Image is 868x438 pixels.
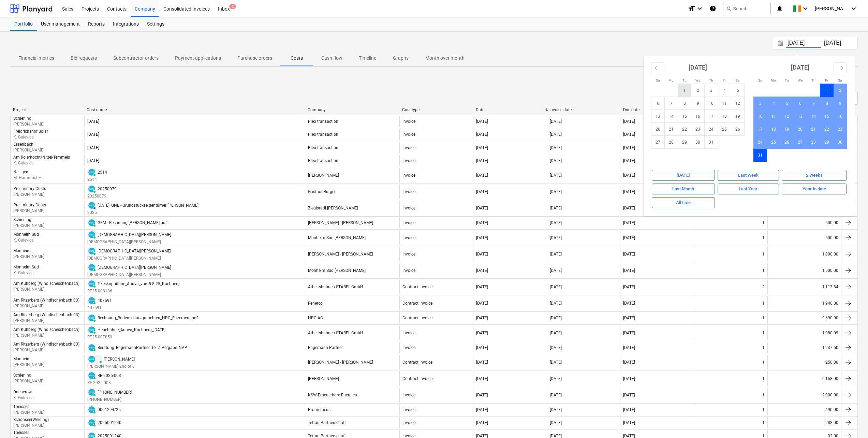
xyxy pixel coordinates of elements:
[13,192,46,198] p: [PERSON_NAME]
[652,184,715,194] button: Last Month
[767,312,841,324] div: 9,690.00
[550,189,562,194] div: [DATE]
[767,230,841,245] div: 500.00
[476,158,488,163] div: [DATE]
[623,132,635,137] div: [DATE]
[13,237,39,243] p: K. Gulevica
[113,55,159,62] p: Subcontractor orders
[767,247,841,261] div: 1,000.00
[644,56,855,216] div: Calendar
[550,158,562,163] div: [DATE]
[850,4,858,13] i: keyboard_arrow_down
[731,123,745,136] td: Choose Saturday, July 26, 2025 as your check-in date. It's available.
[13,155,70,160] div: Am Rolerhocht/Nittel-Temmels
[88,231,95,238] img: xero.svg
[98,232,171,237] div: [DEMOGRAPHIC_DATA][PERSON_NAME]
[87,288,180,294] p: RE25-008186
[13,142,44,147] div: Essenbach
[652,197,715,208] button: All time
[785,78,789,82] small: Tu
[767,110,780,123] td: Choose Monday, August 11, 2025 as your check-in date. It's available.
[88,264,95,271] img: xero.svg
[623,268,635,273] div: [DATE]
[736,78,739,82] small: Sa
[402,268,415,273] div: Invoice
[623,189,635,194] div: [DATE]
[623,252,635,257] div: [DATE]
[476,107,544,112] div: Date
[87,132,99,137] div: [DATE]
[811,78,815,82] small: Th
[88,219,95,226] img: xero.svg
[71,55,97,62] p: Bid requests
[237,55,272,62] p: Purchase orders
[87,210,198,216] p: 2025
[767,325,841,340] div: 1,080.09
[393,55,409,62] p: Graphs
[705,136,718,149] td: Choose Thursday, July 31, 2025 as your check-in date. It's available.
[87,218,96,227] div: Invoice has been synced with Xero and its status is currently PAID
[402,206,415,210] div: Invoice
[780,97,794,110] td: Choose Tuesday, August 5, 2025 as your check-in date. It's available.
[87,255,171,261] p: [DEMOGRAPHIC_DATA][PERSON_NAME]
[731,84,745,97] td: Choose Saturday, July 5, 2025 as your check-in date. It's available.
[13,287,79,292] p: [PERSON_NAME]
[798,78,803,82] small: We
[691,136,705,149] td: Choose Wednesday, July 30, 2025 as your check-in date. It's available.
[550,268,562,273] div: [DATE]
[13,107,81,112] div: Project
[13,270,39,276] p: K. Gulevica
[820,136,834,149] td: Choose Friday, August 29, 2025 as your check-in date. It's available.
[402,284,432,289] div: Contract invoice
[550,284,562,289] div: [DATE]
[402,132,415,137] div: Invoice
[87,193,117,199] p: 20250079
[838,78,842,82] small: Sa
[762,235,765,240] div: 1
[762,301,765,306] div: 1
[758,78,762,82] small: Su
[359,55,376,62] p: Timeline
[767,217,841,229] div: 500.00
[476,145,488,150] div: [DATE]
[402,220,415,225] div: Invoice
[87,263,96,272] div: Invoice has been synced with Xero and its status is currently PAID
[762,268,765,273] div: 1
[13,129,48,134] div: Freidrichshof Solar
[678,123,691,136] td: Choose Tuesday, July 22, 2025 as your check-in date. It's available.
[402,189,415,194] div: Invoice
[550,206,562,210] div: [DATE]
[476,235,488,240] div: [DATE]
[623,284,635,289] div: [DATE]
[754,123,767,136] td: Choose Sunday, August 17, 2025 as your check-in date. It's available.
[308,189,336,194] div: Gasthof Burger
[13,160,70,166] p: K. Gulevica
[823,39,857,48] input: End Date
[13,170,42,174] div: Nelligen
[308,107,397,112] div: Company
[691,123,705,136] td: Choose Wednesday, July 23, 2025 as your check-in date. It's available.
[18,55,54,62] p: Financial metrics
[767,355,841,369] div: 250.00
[88,186,95,192] img: xero.svg
[767,388,841,403] div: 2,000.00
[723,78,726,82] small: Fr
[88,297,95,304] img: xero.svg
[718,170,779,181] button: Last Week
[623,301,635,306] div: [DATE]
[834,405,868,438] iframe: Chat Widget
[820,110,834,123] td: Choose Friday, August 15, 2025 as your check-in date. It's available.
[767,136,780,149] td: Choose Monday, August 25, 2025 as your check-in date. It's available.
[550,145,562,150] div: [DATE]
[98,298,112,303] div: 407591
[37,17,84,31] a: User management
[87,201,96,210] div: Invoice has been synced with Xero and its status is currently AUTHORISED
[767,123,780,136] td: Choose Monday, August 18, 2025 as your check-in date. It's available.
[308,158,338,163] div: Pleo transaction
[820,97,834,110] td: Choose Friday, August 8, 2025 as your check-in date. It's available.
[754,136,767,149] td: Choose Sunday, August 24, 2025 as your check-in date. It's available.
[651,97,665,110] td: Choose Sunday, July 6, 2025 as your check-in date. It's available.
[476,220,488,225] div: [DATE]
[308,235,366,240] div: Monheim Sud [PERSON_NAME]
[807,136,820,149] td: Choose Thursday, August 28, 2025 as your check-in date. It's available.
